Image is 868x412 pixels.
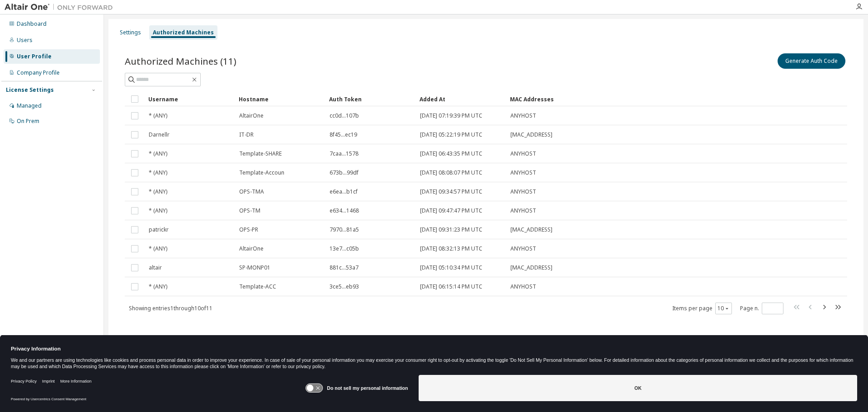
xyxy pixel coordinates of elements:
span: altair [149,264,162,271]
span: ANYHOST [510,112,536,119]
span: AltairOne [239,245,264,252]
div: User Profile [17,53,52,60]
span: Page n. [740,303,783,314]
span: OPS-PR [239,226,258,233]
span: e6ea...b1cf [330,188,358,195]
span: Template-ACC [239,283,276,290]
span: patrickr [149,226,169,233]
span: 13e7...c05b [330,245,359,252]
span: * (ANY) [149,283,167,290]
img: Altair One [5,3,118,12]
span: ANYHOST [510,169,536,176]
span: * (ANY) [149,169,167,176]
span: [DATE] 05:10:34 PM UTC [420,264,482,271]
span: OPS-TM [239,207,260,214]
span: cc0d...107b [330,112,359,119]
span: * (ANY) [149,188,167,195]
div: Users [17,37,33,44]
span: AltairOne [239,112,264,119]
span: * (ANY) [149,150,167,157]
span: e634...1468 [330,207,359,214]
span: Template-SHARE [239,150,282,157]
span: 673b...99df [330,169,359,176]
div: Company Profile [17,69,60,76]
div: On Prem [17,118,39,125]
span: ANYHOST [510,245,536,252]
span: [MAC_ADDRESS] [510,264,552,271]
span: Showing entries 1 through 10 of 11 [129,304,212,312]
span: [DATE] 09:31:23 PM UTC [420,226,482,233]
div: Managed [17,102,42,109]
span: * (ANY) [149,112,167,119]
span: 7caa...1578 [330,150,359,157]
span: [DATE] 08:32:13 PM UTC [420,245,482,252]
span: [MAC_ADDRESS] [510,226,552,233]
div: License Settings [6,86,54,94]
span: [DATE] 07:19:39 PM UTC [420,112,482,119]
div: MAC Addresses [510,92,752,106]
div: Username [148,92,231,106]
span: ANYHOST [510,150,536,157]
span: 7970...81a5 [330,226,359,233]
span: [DATE] 05:22:19 PM UTC [420,131,482,138]
span: Items per page [672,303,732,314]
span: Darnellr [149,131,170,138]
div: Authorized Machines [153,29,214,36]
span: * (ANY) [149,245,167,252]
span: 3ce5...eb93 [330,283,359,290]
div: Dashboard [17,20,47,28]
span: ANYHOST [510,283,536,290]
span: ANYHOST [510,207,536,214]
span: [DATE] 06:15:14 PM UTC [420,283,482,290]
div: Settings [120,29,141,36]
span: Authorized Machines (11) [125,55,236,67]
button: 10 [717,305,730,312]
span: * (ANY) [149,207,167,214]
span: SP-MONP01 [239,264,270,271]
span: [DATE] 09:47:47 PM UTC [420,207,482,214]
span: 8f45...ec19 [330,131,357,138]
span: IT-DR [239,131,254,138]
span: OPS-TMA [239,188,264,195]
span: [DATE] 08:08:07 PM UTC [420,169,482,176]
div: Hostname [239,92,322,106]
div: Added At [420,92,503,106]
span: ANYHOST [510,188,536,195]
span: [DATE] 06:43:35 PM UTC [420,150,482,157]
span: Template-Accoun [239,169,284,176]
div: Auth Token [329,92,412,106]
span: 881c...53a7 [330,264,359,271]
span: [DATE] 09:34:57 PM UTC [420,188,482,195]
span: [MAC_ADDRESS] [510,131,552,138]
button: Generate Auth Code [778,53,845,69]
